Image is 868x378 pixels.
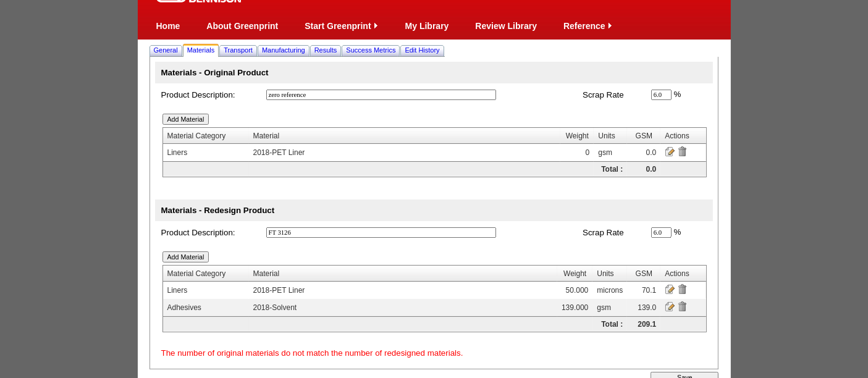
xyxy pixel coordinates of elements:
input: Edit Material [665,284,675,294]
th: GSM [627,128,660,144]
th: Units [594,128,627,144]
span: Materials [187,46,215,54]
td: 0.0 [627,144,660,161]
th: Actions [660,266,706,282]
th: Material Category [163,266,249,282]
img: Expand Start Greenprint [371,21,381,30]
span: Product Description: [161,228,235,237]
a: Transport [221,44,255,57]
th: Units [592,266,627,282]
td: Liners [163,282,249,299]
td: 139.000 [557,299,592,316]
td: microns [592,282,627,299]
a: My Library [405,21,449,31]
td: 139.0 [627,299,660,316]
span: Transport [224,46,253,54]
a: Start Greenprint [305,21,371,31]
td: 0.0 [627,161,660,177]
td: 70.1 [627,282,660,299]
input: Add Material [162,114,209,125]
td: 50.000 [557,282,592,299]
td: gsm [592,299,627,316]
a: Edit History [402,44,442,57]
a: Home [156,21,180,31]
td: 209.1 [627,316,660,332]
input: Delete Material [677,284,687,294]
a: General [151,44,180,57]
img: Expand Reference [605,21,615,30]
span: General [154,46,178,54]
td: 2018-Solvent [249,299,557,316]
a: Review Library [475,21,537,31]
span: Scrap Rate [583,90,624,99]
span: % [674,227,681,237]
a: Results [312,44,340,57]
input: Add Material [162,251,209,262]
span: % [674,90,681,99]
span: Scrap Rate [583,228,624,237]
span: Edit History [405,46,439,54]
td: Liners [163,144,249,161]
th: Material [249,266,557,282]
input: Delete Material [677,301,687,311]
th: GSM [627,266,660,282]
td: 0 [560,144,594,161]
td: 2018-PET Liner [249,282,557,299]
td: Total : [594,161,627,177]
a: Manufacturing [259,44,308,57]
th: Weight [560,128,594,144]
span: Results [314,46,337,54]
span: The number of original materials do not match the number of redesigned materials. [161,348,463,358]
a: About Greenprint [206,21,278,31]
span: Product Description: [161,90,235,99]
td: Adhesives [163,299,249,316]
th: Actions [660,128,706,144]
input: Delete Material [677,146,687,156]
span: Manufacturing [262,46,305,54]
td: gsm [594,144,627,161]
th: Material Category [163,128,249,144]
input: Edit Material [665,146,675,156]
td: 2018-PET Liner [249,144,561,161]
td: Total : [592,316,627,332]
th: Weight [557,266,592,282]
th: Material [249,128,561,144]
input: Edit Material [665,301,675,311]
td: Materials - Redesign Product [155,199,714,221]
a: Materials [185,44,217,57]
span: Success Metrics [346,46,395,54]
a: Reference [563,21,605,31]
td: Materials - Original Product [155,62,714,83]
a: Success Metrics [343,44,398,57]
